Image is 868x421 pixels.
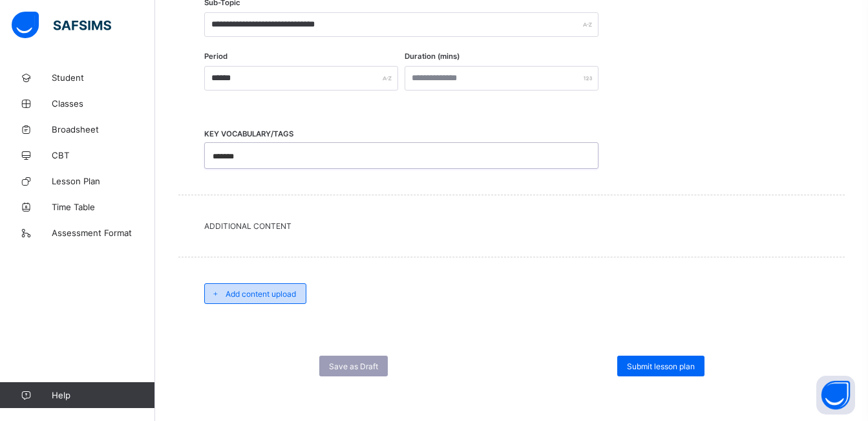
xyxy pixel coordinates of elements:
span: Assessment Format [52,228,155,238]
span: Classes [52,98,155,109]
span: Broadsheet [52,124,155,135]
span: Time Table [52,202,155,212]
span: Save as Draft [329,362,378,371]
span: KEY VOCABULARY/TAGS [204,129,293,138]
label: Period [204,52,228,61]
span: Additional Content [204,221,819,231]
span: CBT [52,150,155,160]
span: Submit lesson plan [627,362,695,371]
span: Lesson Plan [52,176,155,186]
span: Help [52,390,154,400]
img: safsims [12,12,111,39]
button: Open asap [816,376,855,415]
label: Duration (mins) [405,52,460,61]
span: Add content upload [226,289,296,299]
span: Student [52,72,155,83]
